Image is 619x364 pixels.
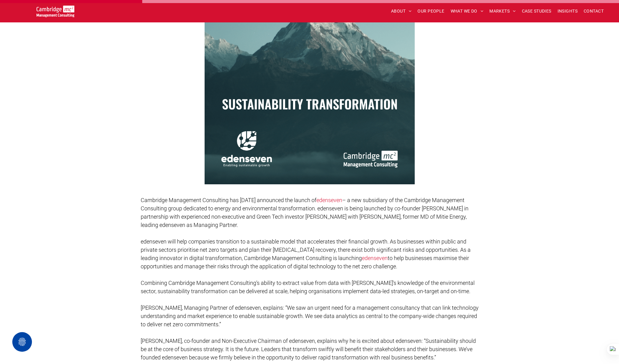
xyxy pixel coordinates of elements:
a: WHAT WE DO [448,6,487,16]
a: CONTACT [581,6,607,16]
div: Combining Cambridge Management Consulting’s ability to extract value from data with [PERSON_NAME]... [141,279,479,295]
div: [PERSON_NAME], co-founder and Non-Executive Chairman of edenseven, explains why he is excited abo... [141,337,479,362]
a: OUR PEOPLE [414,6,447,16]
a: INSIGHTS [554,6,581,16]
div: edenseven will help companies transition to a sustainable model that accelerates their financial ... [141,237,479,270]
a: edenseven [362,255,388,261]
a: MARKETS [486,6,519,16]
a: ABOUT [388,6,415,16]
a: edenseven [316,197,342,203]
div: [PERSON_NAME], Managing Partner of edenseven, explains: “We saw an urgent need for a management c... [141,304,479,328]
a: CASE STUDIES [519,6,554,16]
img: Go to Homepage [37,6,74,17]
a: Your Business Transformed | Cambridge Management Consulting [37,6,74,13]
